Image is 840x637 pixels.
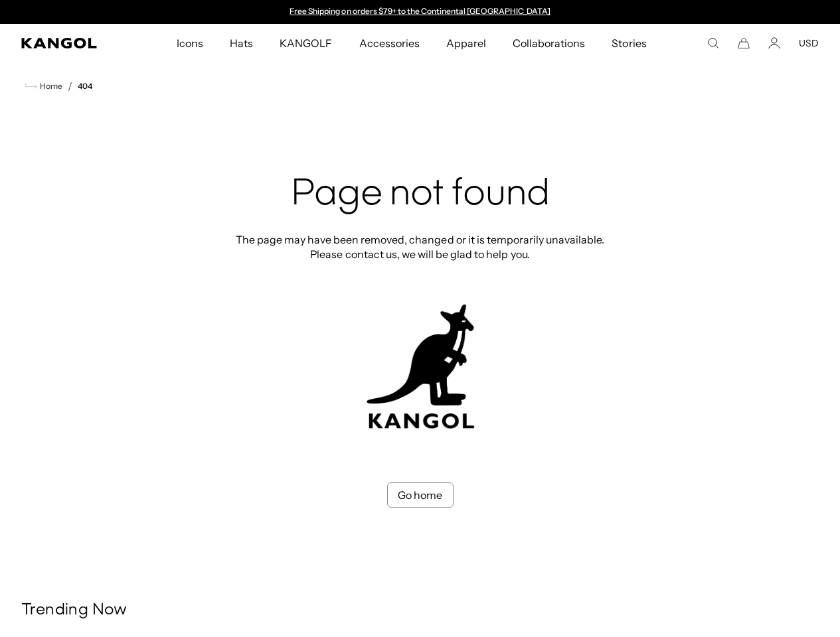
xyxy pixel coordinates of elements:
[284,7,557,17] div: Announcement
[163,24,216,62] a: Icons
[230,24,253,62] span: Hats
[364,304,477,429] img: kangol-404-logo.jpg
[513,24,585,62] span: Collaborations
[266,24,345,62] a: KANGOLF
[346,24,433,62] a: Accessories
[446,24,486,62] span: Apparel
[738,37,750,49] button: Cart
[768,37,780,49] a: Account
[284,7,557,17] div: 1 of 2
[216,24,266,62] a: Hats
[25,80,62,92] a: Home
[62,78,72,94] li: /
[232,232,609,261] p: The page may have been removed, changed or it is temporarily unavailable. Please contact us, we w...
[21,601,819,620] h3: Trending Now
[359,24,420,62] span: Accessories
[499,24,598,62] a: Collaborations
[598,24,659,62] a: Stories
[290,6,550,16] a: Free Shipping on orders $79+ to the Continental [GEOGRAPHIC_DATA]
[177,24,203,62] span: Icons
[232,174,609,216] h2: Page not found
[37,82,62,91] span: Home
[707,37,719,49] summary: Search here
[284,7,557,17] slideshow-component: Announcement bar
[78,82,92,91] a: 404
[280,24,332,62] span: KANGOLF
[433,24,499,62] a: Apparel
[21,38,116,48] a: Kangol
[612,24,646,62] span: Stories
[799,37,819,49] button: USD
[387,482,454,508] a: Go home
